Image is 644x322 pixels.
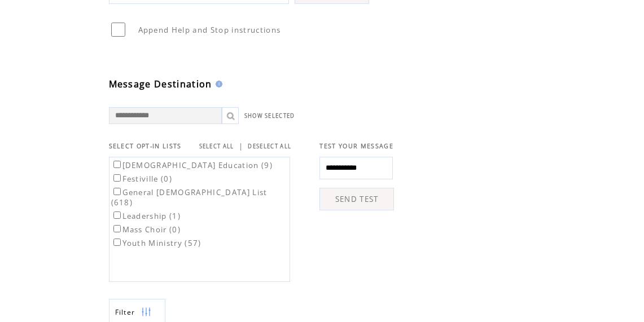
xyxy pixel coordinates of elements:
span: TEST YOUR MESSAGE [319,142,393,150]
input: Youth Ministry (57) [113,239,121,246]
a: DESELECT ALL [248,143,291,150]
label: [DEMOGRAPHIC_DATA] Education (9) [111,160,273,170]
label: Mass Choir (0) [111,224,181,235]
label: Leadership (1) [111,211,181,221]
label: Festiville (0) [111,174,173,184]
a: SEND TEST [319,188,394,210]
a: SELECT ALL [199,143,234,150]
span: Append Help and Stop instructions [138,25,281,35]
label: General [DEMOGRAPHIC_DATA] List (618) [111,187,268,208]
span: SELECT OPT-IN LISTS [109,142,182,150]
img: help.gif [212,81,222,87]
span: Show filters [115,307,135,317]
input: Leadership (1) [113,211,121,219]
input: Mass Choir (0) [113,225,121,232]
input: Festiville (0) [113,174,121,182]
input: General [DEMOGRAPHIC_DATA] List (618) [113,188,121,195]
input: [DEMOGRAPHIC_DATA] Education (9) [113,161,121,168]
span: | [239,141,243,151]
label: Youth Ministry (57) [111,238,201,248]
span: Message Destination [109,78,212,90]
a: SHOW SELECTED [244,112,295,120]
